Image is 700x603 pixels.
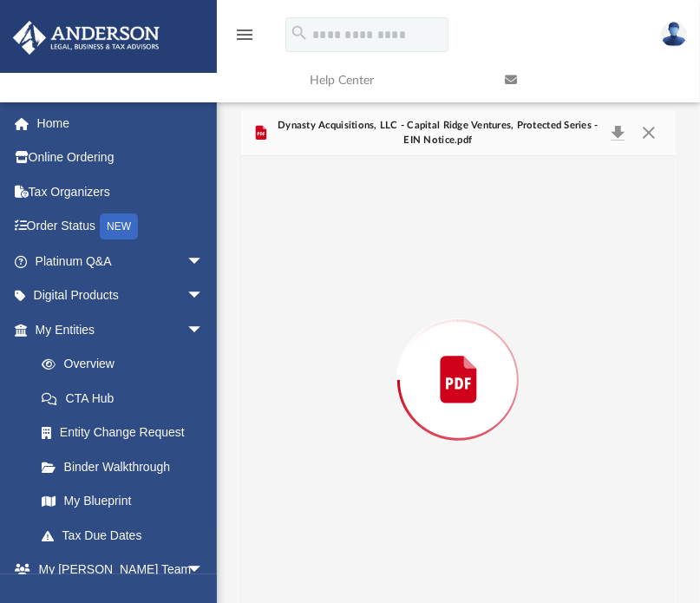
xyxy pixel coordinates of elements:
a: menu [234,33,255,45]
img: Anderson Advisors Platinum Portal [8,21,165,55]
a: CTA Hub [24,381,230,416]
a: Binder Walkthrough [24,449,230,484]
a: My Blueprint [24,484,221,519]
img: User Pic [661,22,687,47]
a: Overview [24,347,230,382]
a: My Entitiesarrow_drop_down [12,312,230,347]
a: Tax Due Dates [24,518,230,553]
a: Order StatusNEW [12,209,230,245]
a: Online Ordering [12,141,230,175]
span: arrow_drop_down [186,279,221,314]
a: Home [12,106,230,141]
span: arrow_drop_down [186,312,221,348]
button: Download [602,121,633,145]
span: arrow_drop_down [186,244,221,279]
span: Dynasty Acquisitions, LLC - Capital Ridge Ventures, Protected Series - EIN Notice.pdf [270,118,602,148]
a: Tax Organizers [12,174,230,209]
a: Help Center [297,46,492,115]
a: My [PERSON_NAME] Teamarrow_drop_down [12,553,221,587]
i: search [290,23,309,43]
div: NEW [100,213,138,239]
a: Platinum Q&Aarrow_drop_down [12,244,230,279]
a: Digital Productsarrow_drop_down [12,279,230,313]
span: arrow_drop_down [186,553,221,588]
a: Entity Change Request [24,416,230,450]
i: menu [234,24,255,45]
button: Close [633,121,664,145]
